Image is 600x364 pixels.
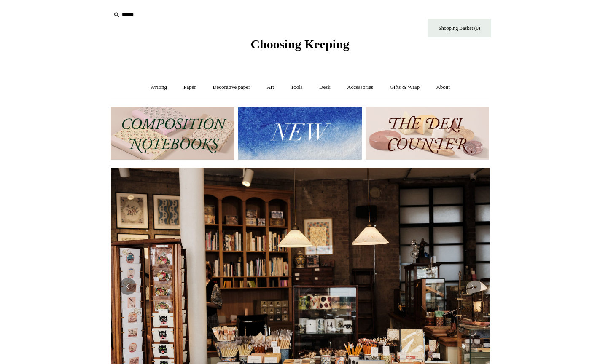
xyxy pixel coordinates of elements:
a: Gifts & Wrap [382,76,427,99]
button: Previous [119,278,136,295]
a: Decorative paper [205,76,258,99]
a: Desk [312,76,338,99]
button: Next [464,278,481,295]
a: Accessories [339,76,381,99]
a: About [428,76,457,99]
span: Choosing Keeping [250,37,349,51]
img: 202302 Composition ledgers.jpg__PID:69722ee6-fa44-49dd-a067-31375e5d54ec [111,107,234,160]
img: The Deli Counter [366,107,489,160]
a: Shopping Basket (0) [428,19,491,37]
img: New.jpg__PID:f73bdf93-380a-4a35-bcfe-7823039498e1 [238,107,362,160]
a: Tools [283,76,310,99]
a: Writing [143,76,175,99]
a: Art [259,76,282,99]
a: Paper [176,76,204,99]
a: Choosing Keeping [250,44,349,50]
